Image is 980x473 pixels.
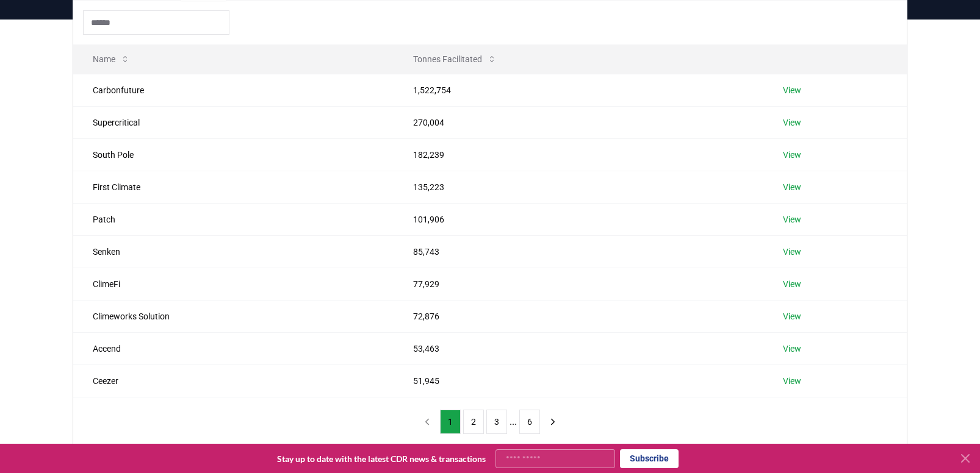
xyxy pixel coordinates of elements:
td: Supercritical [73,106,394,138]
a: View [783,246,801,258]
button: 2 [463,410,484,434]
td: 1,522,754 [394,74,763,106]
a: View [783,213,801,226]
button: Tonnes Facilitated [403,47,506,71]
td: 53,463 [394,332,763,365]
li: ... [510,414,517,429]
td: Carbonfuture [73,74,394,106]
button: Name [83,47,140,71]
td: 101,906 [394,203,763,235]
button: 1 [440,410,461,434]
td: Accend [73,332,394,365]
a: View [783,84,801,96]
td: Patch [73,203,394,235]
td: First Climate [73,171,394,203]
button: 3 [486,410,507,434]
a: View [783,149,801,161]
td: ClimeFi [73,268,394,300]
td: 270,004 [394,106,763,138]
td: 72,876 [394,300,763,332]
a: View [783,181,801,193]
td: 51,945 [394,365,763,397]
a: View [783,375,801,387]
a: View [783,343,801,355]
button: 6 [519,410,540,434]
a: View [783,278,801,290]
td: South Pole [73,138,394,171]
button: next page [542,410,563,434]
td: Senken [73,235,394,268]
td: 77,929 [394,268,763,300]
a: View [783,310,801,322]
a: View [783,116,801,129]
td: 85,743 [394,235,763,268]
td: 182,239 [394,138,763,171]
td: Climeworks Solution [73,300,394,332]
td: 135,223 [394,171,763,203]
td: Ceezer [73,365,394,397]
